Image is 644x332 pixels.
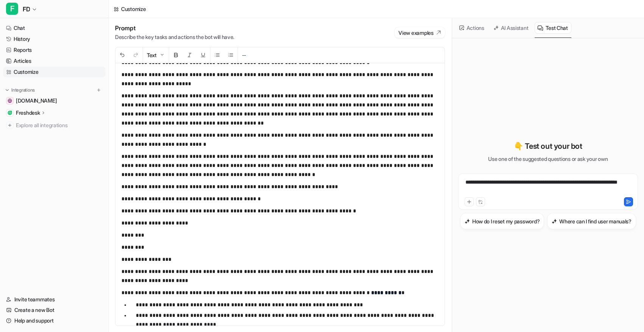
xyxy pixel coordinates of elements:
[3,120,106,131] a: Explore all integrations
[196,47,210,63] button: Underline
[143,47,169,63] button: Text
[3,56,106,66] a: Articles
[3,86,37,94] button: Integrations
[3,294,106,305] a: Invite teammates
[8,98,12,103] img: support.xyzreality.com
[465,218,470,224] img: How do I reset my password?
[16,119,103,131] span: Explore all integrations
[173,52,179,58] img: Bold
[169,47,183,63] button: Bold
[3,34,106,44] a: History
[133,52,139,58] img: Redo
[115,33,234,41] p: Describe the key tasks and actions the bot will have.
[514,140,582,152] p: 👇 Test out your bot
[159,52,165,58] img: Dropdown Down Arrow
[238,47,250,63] button: ─
[119,52,125,58] img: Undo
[115,24,234,32] h1: Prompt
[5,87,10,93] img: expand menu
[6,122,14,129] img: explore all integrations
[129,47,143,63] button: Redo
[457,22,488,34] button: Actions
[3,315,106,326] a: Help and support
[228,52,234,58] img: Ordered List
[472,217,540,225] h3: How do I reset my password?
[3,45,106,55] a: Reports
[210,47,224,63] button: Unordered List
[460,213,544,229] button: How do I reset my password?How do I reset my password?
[8,111,12,115] img: Freshdesk
[115,47,129,63] button: Undo
[183,47,196,63] button: Italic
[559,217,632,225] h3: Where can I find user manuals?
[3,67,106,77] a: Customize
[547,213,636,229] button: Where can I find user manuals?Where can I find user manuals?
[535,22,571,34] button: Test Chat
[11,87,35,93] p: Integrations
[395,27,445,38] button: View examples
[3,305,106,315] a: Create a new Bot
[121,5,146,13] div: Customize
[3,23,106,33] a: Chat
[16,109,40,117] p: Freshdesk
[224,47,238,63] button: Ordered List
[16,97,57,104] span: [DOMAIN_NAME]
[6,3,18,15] span: F
[488,155,608,163] p: Use one of the suggested questions or ask your own
[552,218,557,224] img: Where can I find user manuals?
[187,52,193,58] img: Italic
[23,4,30,14] span: FD
[214,52,220,58] img: Unordered List
[96,87,101,93] img: menu_add.svg
[3,95,106,106] a: support.xyzreality.com[DOMAIN_NAME]
[491,22,532,34] button: AI Assistant
[200,52,206,58] img: Underline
